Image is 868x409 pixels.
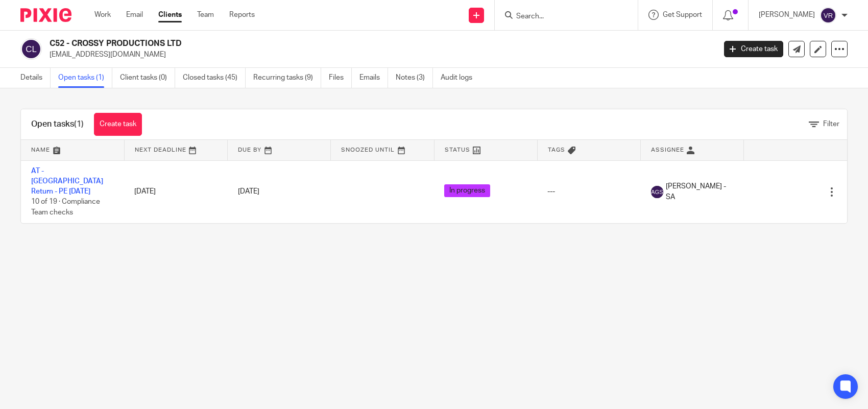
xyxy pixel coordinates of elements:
[20,38,42,60] img: svg%3E
[126,10,143,20] a: Email
[20,8,71,22] img: Pixie
[183,68,246,88] a: Closed tasks (45)
[666,181,734,202] span: [PERSON_NAME] - SA
[124,160,227,223] td: [DATE]
[823,121,839,128] span: Filter
[197,10,214,20] a: Team
[445,147,470,153] span: Status
[229,10,255,20] a: Reports
[120,68,175,88] a: Client tasks (0)
[253,68,321,88] a: Recurring tasks (9)
[50,50,709,60] p: [EMAIL_ADDRESS][DOMAIN_NAME]
[74,120,84,128] span: (1)
[238,188,259,195] span: [DATE]
[547,186,630,197] div: ---
[58,68,112,88] a: Open tasks (1)
[329,68,352,88] a: Files
[31,199,100,216] span: 10 of 19 · Compliance Team checks
[158,10,182,20] a: Clients
[444,184,490,197] span: In progress
[441,68,480,88] a: Audit logs
[396,68,433,88] a: Notes (3)
[359,68,388,88] a: Emails
[515,12,607,21] input: Search
[663,11,702,18] span: Get Support
[31,119,84,130] h1: Open tasks
[50,38,577,49] h2: C52 - CROSSY PRODUCTIONS LTD
[820,7,836,23] img: svg%3E
[94,113,142,136] a: Create task
[94,10,111,20] a: Work
[548,147,565,153] span: Tags
[651,186,663,198] img: svg%3E
[341,147,395,153] span: Snoozed Until
[759,10,815,20] p: [PERSON_NAME]
[724,41,783,57] a: Create task
[31,167,103,196] a: AT - [GEOGRAPHIC_DATA] Return - PE [DATE]
[20,68,51,88] a: Details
